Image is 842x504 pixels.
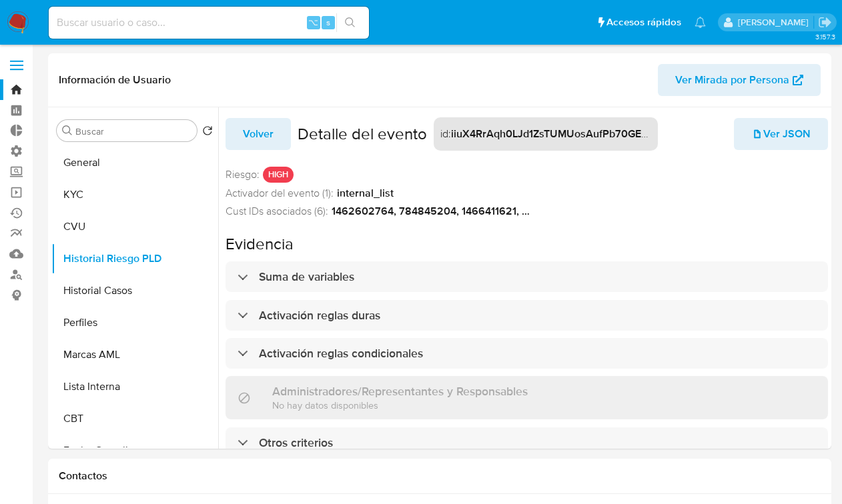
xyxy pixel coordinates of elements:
[59,469,821,483] h1: Contactos
[272,384,528,399] h3: Administradores/Representantes y Responsables
[226,427,828,458] div: Otros criterios
[734,118,828,150] button: Ver JSON
[51,211,218,243] button: CVU
[243,119,274,149] span: Volver
[440,127,451,141] span: id :
[202,125,213,140] button: Volver al orden por defecto
[51,307,218,339] button: Perfiles
[226,338,828,369] div: Activación reglas condicionales
[336,13,364,32] button: search-icon
[818,15,832,29] a: Salir
[62,125,73,136] button: Buscar
[259,346,423,361] h3: Activación reglas condicionales
[326,16,330,29] span: s
[75,125,191,137] input: Buscar
[226,167,260,182] span: Riesgo :
[51,371,218,403] button: Lista Interna
[226,376,828,419] div: Administradores/Representantes y ResponsablesNo hay datos disponibles
[49,14,369,31] input: Buscar usuario o caso...
[332,204,532,219] strong: 1462602764, 784845204, 1466411621, 1470385376, 1441247475, 1319982216
[675,64,789,96] span: Ver Mirada por Persona
[308,16,318,29] span: ⌥
[226,186,334,201] span: Activador del evento (1):
[226,261,828,292] div: Suma de variables
[226,300,828,331] div: Activación reglas duras
[51,179,218,211] button: KYC
[51,435,218,467] button: Fecha Compliant
[298,124,427,144] h2: Detalle del evento
[272,399,528,411] p: No hay datos disponibles
[51,339,218,371] button: Marcas AML
[259,435,333,450] h3: Otros criterios
[259,269,354,284] h3: Suma de variables
[695,17,706,28] a: Notificaciones
[226,234,828,254] h2: Evidencia
[51,147,218,179] button: General
[226,204,328,219] span: Cust IDs asociados (6):
[51,275,218,307] button: Historial Casos
[263,167,294,183] p: HIGH
[751,119,811,149] span: Ver JSON
[337,186,394,201] strong: internal_list
[259,308,380,323] h3: Activación reglas duras
[738,16,813,29] p: federico.luaces@mercadolibre.com
[226,118,291,150] button: Volver
[658,64,821,96] button: Ver Mirada por Persona
[51,403,218,435] button: CBT
[51,243,218,275] button: Historial Riesgo PLD
[59,73,171,87] h1: Información de Usuario
[606,15,681,29] span: Accesos rápidos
